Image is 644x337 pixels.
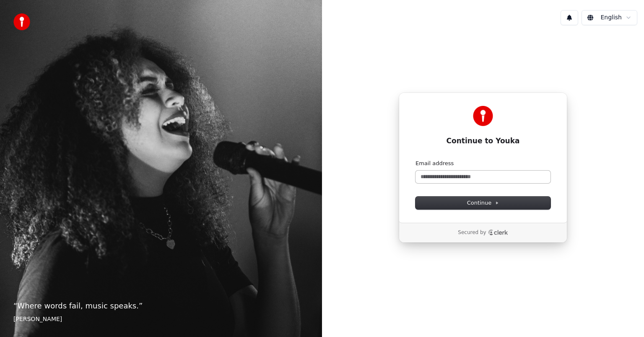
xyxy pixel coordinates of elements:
[13,13,30,30] img: youka
[488,229,508,235] a: Clerk logo
[13,300,309,312] p: “ Where words fail, music speaks. ”
[415,160,454,167] label: Email address
[467,199,499,207] span: Continue
[473,106,493,126] img: Youka
[13,315,309,324] footer: [PERSON_NAME]
[458,229,486,236] p: Secured by
[415,136,551,146] h1: Continue to Youka
[415,197,551,209] button: Continue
